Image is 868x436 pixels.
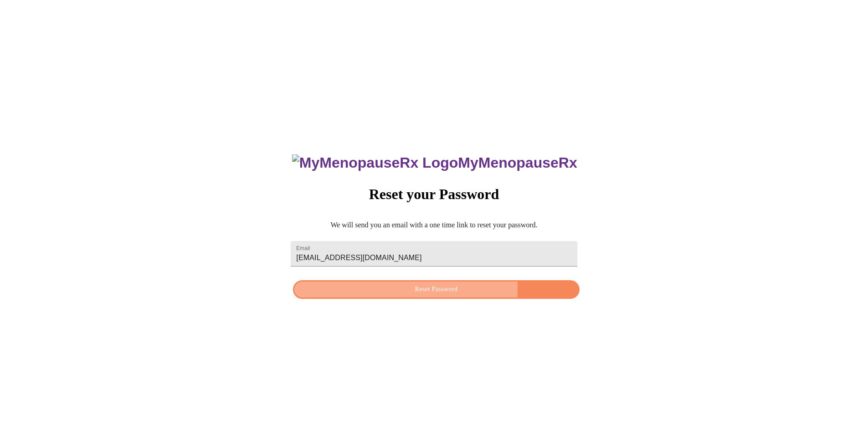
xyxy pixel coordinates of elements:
[292,154,458,171] img: MyMenopauseRx Logo
[293,280,579,299] button: Reset Password
[291,186,577,203] h3: Reset your Password
[303,284,569,295] span: Reset Password
[292,154,577,171] h3: MyMenopauseRx
[291,221,577,229] p: We will send you an email with a one time link to reset your password.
